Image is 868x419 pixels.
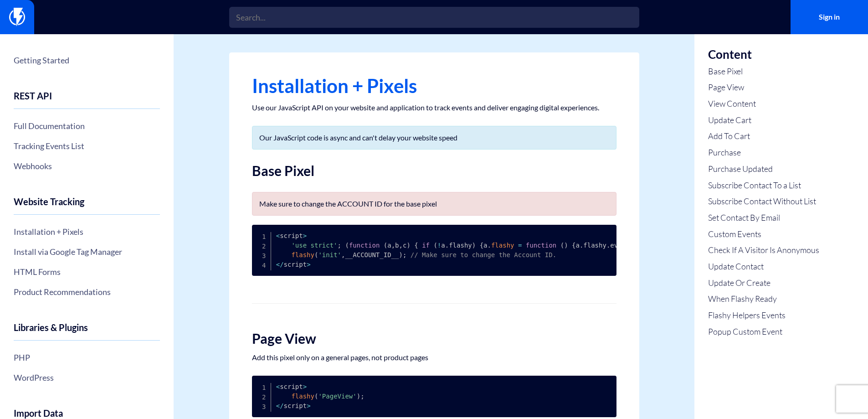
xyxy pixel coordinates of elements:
span: . [445,242,449,249]
a: Full Documentation [14,118,160,134]
a: Update Contact [708,261,819,273]
span: , [399,242,403,249]
a: PHP [14,350,160,365]
span: ; [403,251,406,259]
span: { [414,242,418,249]
span: , [391,242,395,249]
span: ; [338,242,341,249]
input: Search... [229,7,639,28]
span: < [276,261,280,268]
span: / [280,402,283,409]
span: < [276,232,280,239]
a: Subscribe Contact To a List [708,180,819,191]
span: > [303,232,307,239]
a: View Content [708,98,819,110]
span: { [572,242,575,249]
p: Use our JavaScript API on your website and application to track events and deliver engaging digit... [252,103,616,112]
span: < [276,402,280,409]
a: Add To Cart [708,130,819,142]
a: Update Or Create [708,277,819,289]
a: Purchase [708,147,819,159]
h2: Base Pixel [252,163,616,178]
a: Getting Started [14,52,160,68]
span: 'init' [318,251,341,259]
span: ( [560,242,564,249]
span: > [307,261,310,268]
a: Flashy Helpers Events [708,310,819,321]
a: Popup Custom Event [708,326,819,338]
span: 'PageView' [318,393,356,400]
p: Add this pixel only on a general pages, not product pages [252,353,616,362]
a: Webhooks [14,158,160,174]
a: Base Pixel [708,66,819,78]
code: script script [276,383,365,409]
h1: Installation + Pixels [252,75,616,96]
a: Installation + Pixels [14,224,160,239]
span: flashy [491,242,514,249]
a: Subscribe Contact Without List [708,196,819,207]
h2: Page View [252,331,616,346]
span: a b c [387,242,406,249]
span: ) [564,242,568,249]
p: Make sure to change the ACCOUNT ID for the base pixel [259,199,609,208]
a: Product Recommendations [14,284,160,300]
a: WordPress [14,370,160,385]
a: Custom Events [708,228,819,240]
a: Tracking Events List [14,138,160,154]
span: . [606,242,610,249]
h3: Content [708,48,819,61]
span: 'use strict' [291,242,337,249]
span: ) [357,393,360,400]
span: ( [314,251,318,259]
a: When Flashy Ready [708,293,819,305]
span: . [488,242,491,249]
span: if [422,242,430,249]
span: ! [437,242,441,249]
h4: REST API [14,91,160,109]
span: // Make sure to change the Account ID. [411,251,556,259]
span: ( [345,242,349,249]
span: ; [360,393,364,400]
h4: Libraries & Plugins [14,322,160,341]
span: / [280,261,283,268]
span: . [580,242,583,249]
a: HTML Forms [14,264,160,279]
span: { [480,242,483,249]
p: Our JavaScript code is async and can't delay your website speed [259,133,609,142]
span: < [276,383,280,390]
a: Check If A Visitor Is Anonymous [708,244,819,256]
a: Purchase Updated [708,163,819,175]
a: Update Cart [708,114,819,126]
span: flashy [291,393,314,400]
span: ( [384,242,387,249]
span: ( [433,242,437,249]
a: Set Contact By Email [708,212,819,224]
a: Install via Google Tag Manager [14,244,160,259]
span: , [341,251,345,259]
span: ( [314,393,318,400]
span: > [307,402,310,409]
span: = [518,242,522,249]
span: flashy [291,251,314,259]
span: ) [399,251,402,259]
a: Page View [708,82,819,93]
span: ) [406,242,410,249]
span: function [526,242,556,249]
span: > [303,383,307,390]
h4: Website Tracking [14,197,160,215]
span: function [349,242,380,249]
span: ) [472,242,476,249]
